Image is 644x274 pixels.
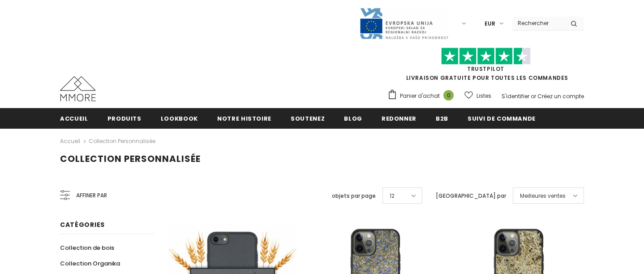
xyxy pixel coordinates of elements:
a: Collection Organika [60,256,120,271]
span: Accueil [60,114,88,123]
input: Search Site [512,17,564,30]
a: Lookbook [161,108,198,128]
span: soutenez [291,114,325,123]
span: Affiner par [76,191,107,200]
span: 12 [390,191,395,200]
label: [GEOGRAPHIC_DATA] par [436,191,506,200]
span: Redonner [382,114,416,123]
a: Panier d'achat 0 [387,89,458,103]
span: Catégories [60,220,105,229]
span: B2B [436,114,448,123]
a: soutenez [291,108,325,128]
a: Accueil [60,136,80,147]
a: Accueil [60,108,88,128]
span: EUR [485,19,495,28]
span: Suivi de commande [468,114,536,123]
a: B2B [436,108,448,128]
span: Listes [477,91,491,100]
span: Collection de bois [60,244,114,252]
span: 0 [443,90,454,100]
a: TrustPilot [467,65,504,73]
a: Redonner [382,108,416,128]
span: Notre histoire [217,114,271,123]
span: Produits [107,114,142,123]
a: Collection de bois [60,240,114,256]
span: Collection Organika [60,259,120,268]
span: Collection personnalisée [60,152,201,165]
span: Blog [344,114,362,123]
a: Produits [107,108,142,128]
a: Suivi de commande [468,108,536,128]
span: Meilleures ventes [520,191,566,200]
a: Blog [344,108,362,128]
a: Listes [464,88,491,104]
label: objets par page [332,191,376,200]
a: Créez un compte [537,92,584,100]
a: Notre histoire [217,108,271,128]
span: Lookbook [161,114,198,123]
span: Panier d'achat [400,91,440,100]
span: LIVRAISON GRATUITE POUR TOUTES LES COMMANDES [387,52,584,82]
span: or [531,92,536,100]
a: Collection personnalisée [89,137,155,145]
a: Javni Razpis [359,19,449,27]
img: Javni Razpis [359,7,449,40]
a: S'identifier [502,92,529,100]
img: Faites confiance aux étoiles pilotes [441,48,531,65]
img: Cas MMORE [60,76,96,101]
